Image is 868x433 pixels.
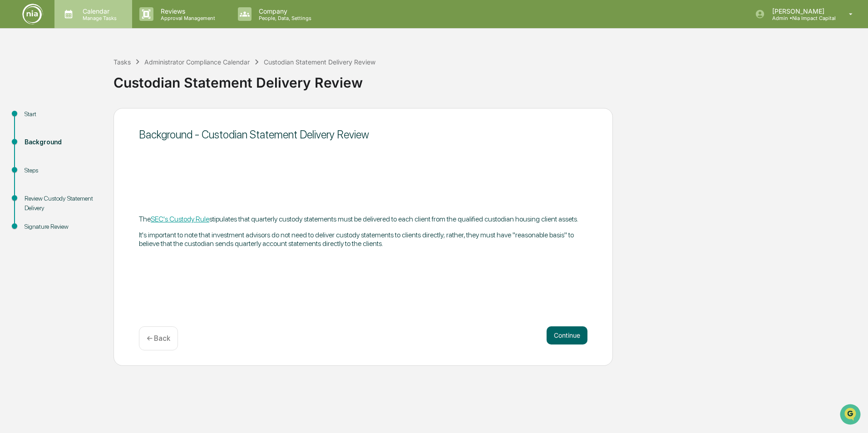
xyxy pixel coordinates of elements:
[90,154,110,161] span: Pylon
[139,231,587,248] p: It's important to note that investment advisors do not need to deliver custody statements to clie...
[151,215,209,223] a: SEC's Custody Rule
[24,41,150,51] input: Clear
[75,7,121,15] p: Calendar
[75,15,121,21] p: Manage Tasks
[9,115,16,123] div: 🖐️
[31,69,149,79] div: Start new chat
[25,138,99,147] div: Background
[839,403,863,428] iframe: Open customer support
[62,111,116,127] a: 🗄️Attestations
[25,222,99,231] div: Signature Review
[139,215,587,223] p: ​The stipulates that quarterly custody statements must be delivered to each client from the quali...
[22,3,44,25] img: logo
[18,114,59,123] span: Preclearance
[147,334,170,343] p: ← Back
[252,7,316,15] p: Company
[66,115,73,123] div: 🗄️
[18,132,57,141] span: Data Lookup
[75,114,113,123] span: Attestations
[765,15,836,21] p: Admin • Nia Impact Capital
[154,72,165,83] button: Start new chat
[264,58,375,66] div: Custodian Statement Delivery Review
[113,67,863,91] div: Custodian Statement Delivery Review
[25,194,99,213] div: Review Custody Statement Delivery
[25,166,99,175] div: Steps
[31,79,115,86] div: We're available if you need us!
[139,128,587,141] div: Background - Custodian Statement Delivery Review
[5,128,61,144] a: 🔎Data Lookup
[25,109,99,119] div: Start
[9,19,165,34] p: How can we help?
[153,7,220,15] p: Reviews
[144,58,250,66] div: Administrator Compliance Calendar
[5,111,62,127] a: 🖐️Preclearance
[547,326,587,344] button: Continue
[153,15,220,21] p: Approval Management
[64,153,110,161] a: Powered byPylon
[9,69,25,86] img: 1746055101610-c473b297-6a78-478c-a979-82029cc54cd1
[9,133,16,140] div: 🔎
[113,58,131,66] div: Tasks
[765,7,836,15] p: [PERSON_NAME]
[252,15,316,21] p: People, Data, Settings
